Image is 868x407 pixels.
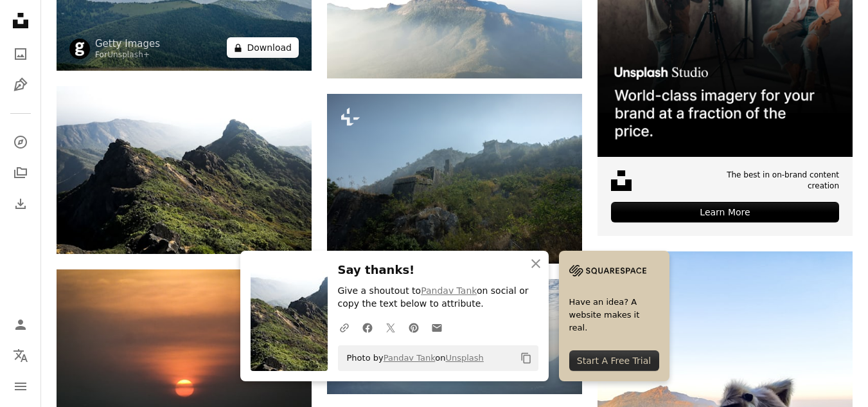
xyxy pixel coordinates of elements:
img: Go to Getty Images's profile [69,39,90,59]
img: green and black mountains under white sky during daytime [57,86,312,254]
div: Learn More [611,202,839,222]
img: a very tall hill with a castle on top of it [327,94,582,264]
a: Unsplash+ [107,50,150,59]
button: Menu [8,374,33,399]
div: Start A Free Trial [569,350,659,371]
a: Share on Facebook [356,314,379,340]
button: Copy to clipboard [515,347,537,369]
h3: Say thanks! [338,261,538,280]
a: a very tall hill with a castle on top of it [327,173,582,185]
a: Have an idea? A website makes it real.Start A Free Trial [559,251,669,381]
img: file-1705255347840-230a6ab5bca9image [569,261,646,280]
a: Pandav Tank [421,285,477,296]
a: sun setting over the clouds [57,339,312,350]
a: Illustrations [8,72,33,98]
span: Have an idea? A website makes it real. [569,296,659,334]
span: The best in on-brand content creation [704,170,839,192]
img: file-1631678316303-ed18b8b5cb9cimage [611,170,632,191]
a: Share over email [425,314,448,340]
a: Log in / Sign up [8,312,33,338]
button: Download [227,37,299,58]
a: Unsplash [445,353,483,363]
a: Collections [8,160,33,186]
a: Explore [8,129,33,155]
a: Getty Images [95,37,160,50]
div: For [95,50,160,60]
span: Photo by on [341,348,484,368]
a: Photos [8,41,33,67]
a: Share on Twitter [379,314,402,340]
a: Share on Pinterest [402,314,425,340]
a: Download History [8,191,33,217]
a: Pandav Tank [384,353,436,363]
p: Give a shoutout to on social or copy the text below to attribute. [338,285,538,311]
a: green and black mountains under white sky during daytime [57,164,312,176]
a: Home — Unsplash [8,8,33,36]
button: Language [8,343,33,368]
